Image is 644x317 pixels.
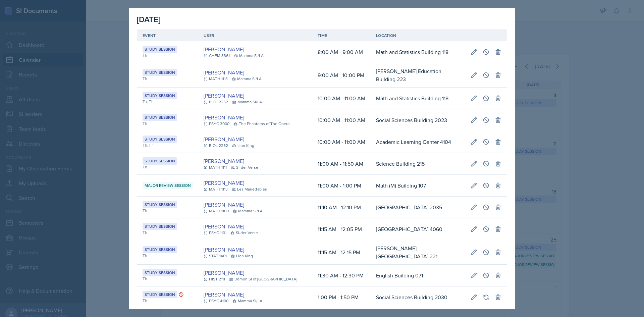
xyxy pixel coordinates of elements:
[231,253,253,259] div: Lion King
[137,30,198,41] th: Event
[143,92,177,99] div: Study Session
[232,186,267,192] div: Les Mariettables
[143,201,177,208] div: Study Session
[143,246,177,253] div: Study Session
[371,41,465,63] td: Math and Statistics Building 118
[204,253,227,259] div: STAT 1401
[143,291,177,298] div: Study Session
[233,208,263,214] div: Mamma SI/LA
[204,45,244,53] a: [PERSON_NAME]
[204,99,228,105] div: BIOL 2252
[143,75,193,82] div: Th
[204,53,230,59] div: CHEM 3361
[143,136,177,143] div: Study Session
[204,179,244,187] a: [PERSON_NAME]
[143,114,177,121] div: Study Session
[204,157,244,165] a: [PERSON_NAME]
[371,88,465,109] td: Math and Statistics Building 118
[204,121,229,127] div: PSYC 3000
[204,201,244,209] a: [PERSON_NAME]
[371,240,465,265] td: [PERSON_NAME][GEOGRAPHIC_DATA] 221
[204,298,228,304] div: PSYC 4100
[143,298,193,304] div: Th
[232,76,262,82] div: Mamma SI/LA
[204,269,244,277] a: [PERSON_NAME]
[204,208,229,214] div: MATH 1160
[143,99,193,105] div: Tu, Th
[143,52,193,58] div: Th
[204,230,226,236] div: PSYC 1101
[231,164,258,170] div: SI-der Verse
[312,131,371,153] td: 10:00 AM - 11:00 AM
[229,276,297,282] div: Demon SI of [GEOGRAPHIC_DATA]
[312,218,371,240] td: 11:15 AM - 12:05 PM
[143,69,177,76] div: Study Session
[312,153,371,175] td: 11:00 AM - 11:50 AM
[371,30,465,41] th: Location
[204,222,244,230] a: [PERSON_NAME]
[312,30,371,41] th: Time
[234,53,264,59] div: Mamma SI/LA
[204,76,228,82] div: MATH 1113
[143,182,193,189] div: Major Review Session
[312,63,371,88] td: 9:00 AM - 10:00 PM
[232,298,262,304] div: Mamma SI/LA
[371,109,465,131] td: Social Sciences Building 2023
[312,197,371,218] td: 11:10 AM - 12:10 PM
[312,88,371,109] td: 10:00 AM - 11:00 AM
[204,276,225,282] div: HIST 2111
[204,186,228,192] div: MATH 1113
[233,121,289,127] div: The Phantoms of The Opera
[204,92,244,100] a: [PERSON_NAME]
[143,276,193,282] div: Th
[312,286,371,308] td: 1:00 PM - 1:50 PM
[143,46,177,53] div: Study Session
[143,253,193,259] div: Th
[312,240,371,265] td: 11:15 AM - 12:15 PM
[312,109,371,131] td: 10:00 AM - 11:00 AM
[371,175,465,197] td: Math (M) Building 107
[204,68,244,76] a: [PERSON_NAME]
[232,143,254,149] div: Lion King
[371,197,465,218] td: [GEOGRAPHIC_DATA] 2035
[143,208,193,214] div: Th
[371,218,465,240] td: [GEOGRAPHIC_DATA] 4060
[143,269,177,276] div: Study Session
[204,164,227,170] div: MATH 1111
[312,175,371,197] td: 11:00 AM - 1:00 PM
[143,157,177,165] div: Study Session
[230,230,258,236] div: SI-der Verse
[198,30,312,41] th: User
[204,113,244,121] a: [PERSON_NAME]
[204,246,244,254] a: [PERSON_NAME]
[143,164,193,170] div: Th
[371,265,465,286] td: English Building 071
[371,63,465,88] td: [PERSON_NAME] Education Building 223
[143,120,193,126] div: Th
[204,290,244,299] a: [PERSON_NAME]
[204,143,228,149] div: BIOL 2252
[232,99,262,105] div: Mamma SI/LA
[137,13,507,25] div: [DATE]
[204,135,244,143] a: [PERSON_NAME]
[371,153,465,175] td: Science Building 215
[143,229,193,235] div: Th
[143,142,193,148] div: Th, Fr
[312,265,371,286] td: 11:30 AM - 12:30 PM
[312,41,371,63] td: 8:00 AM - 9:00 AM
[371,286,465,308] td: Social Sciences Building 2030
[371,131,465,153] td: Academic Learning Center 4104
[143,223,177,230] div: Study Session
